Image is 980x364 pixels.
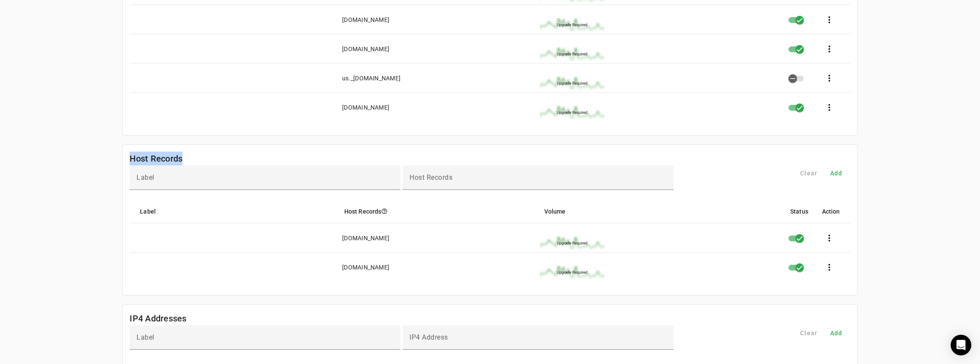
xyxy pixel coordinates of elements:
span: Add [830,329,843,337]
div: [DOMAIN_NAME] [342,45,389,53]
div: [DOMAIN_NAME] [342,263,389,272]
div: Open Intercom Messenger [951,335,971,355]
mat-label: IP4 Address [410,333,448,342]
mat-label: Label [137,174,155,182]
div: [DOMAIN_NAME] [342,234,389,242]
mat-card-title: IP4 Addresses [130,312,186,325]
span: Add [830,169,843,177]
mat-card-title: Host Records [130,152,182,165]
div: [DOMAIN_NAME] [342,15,389,24]
img: upgrade_sparkline.jpg [540,106,604,119]
mat-label: Host Records [410,174,452,182]
div: us._[DOMAIN_NAME] [342,74,400,83]
fm-list-table: Host Records [122,144,857,296]
button: Add [823,325,850,341]
mat-header-cell: Label [130,199,337,223]
mat-header-cell: Status [783,199,815,223]
img: upgrade_sparkline.jpg [540,18,604,32]
div: [DOMAIN_NAME] [342,103,389,112]
button: Add [823,165,850,181]
img: upgrade_sparkline.jpg [540,236,604,250]
img: upgrade_sparkline.jpg [540,266,604,279]
mat-header-cell: Host Records [337,199,537,223]
mat-header-cell: Action [815,199,850,223]
i: help_outline [381,208,388,214]
mat-label: Label [137,333,155,342]
img: upgrade_sparkline.jpg [540,76,604,90]
mat-header-cell: Volume [537,199,784,223]
img: upgrade_sparkline.jpg [540,47,604,61]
